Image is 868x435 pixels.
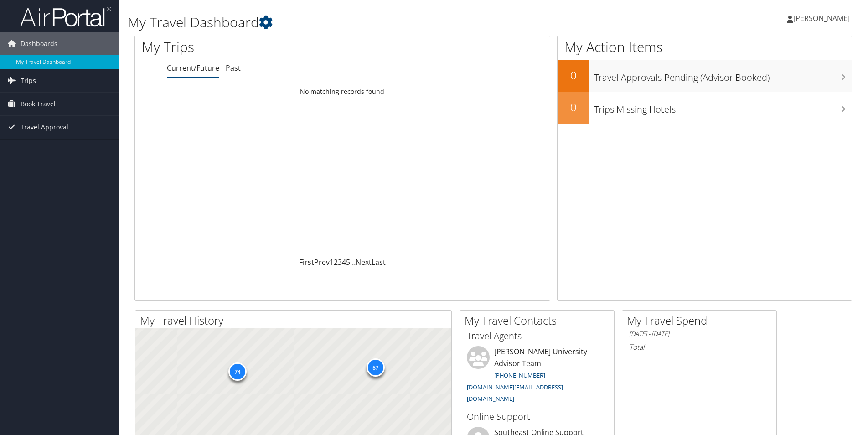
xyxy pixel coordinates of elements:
[594,67,852,84] h3: Travel Approvals Pending (Advisor Booked)
[21,32,57,55] span: Dashboards
[356,257,372,267] a: Next
[330,257,334,267] a: 1
[226,63,241,73] a: Past
[629,330,770,338] h6: [DATE] - [DATE]
[594,98,852,116] h3: Trips Missing Hotels
[346,257,350,267] a: 5
[135,83,550,100] td: No matching records found
[372,257,386,267] a: Last
[629,342,770,352] h6: Total
[167,63,219,73] a: Current/Future
[462,346,612,407] li: [PERSON_NAME] University Advisor Team
[787,5,859,32] a: [PERSON_NAME]
[366,358,384,377] div: 57
[558,60,852,92] a: 0Travel Approvals Pending (Advisor Booked)
[627,313,776,328] h2: My Travel Spend
[467,383,563,403] a: [DOMAIN_NAME][EMAIL_ADDRESS][DOMAIN_NAME]
[558,99,589,115] h2: 0
[558,37,852,57] h1: My Action Items
[128,13,615,32] h1: My Travel Dashboard
[338,257,342,267] a: 3
[21,69,36,92] span: Trips
[142,37,370,57] h1: My Trips
[228,362,247,381] div: 74
[342,257,346,267] a: 4
[299,257,314,267] a: First
[350,257,356,267] span: …
[793,13,850,23] span: [PERSON_NAME]
[465,313,614,328] h2: My Travel Contacts
[20,6,111,27] img: airportal-logo.png
[494,371,545,379] a: [PHONE_NUMBER]
[140,313,451,328] h2: My Travel History
[314,257,330,267] a: Prev
[558,92,852,124] a: 0Trips Missing Hotels
[21,116,68,139] span: Travel Approval
[467,410,607,423] h3: Online Support
[21,93,56,115] span: Book Travel
[334,257,338,267] a: 2
[467,330,607,342] h3: Travel Agents
[558,67,589,83] h2: 0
